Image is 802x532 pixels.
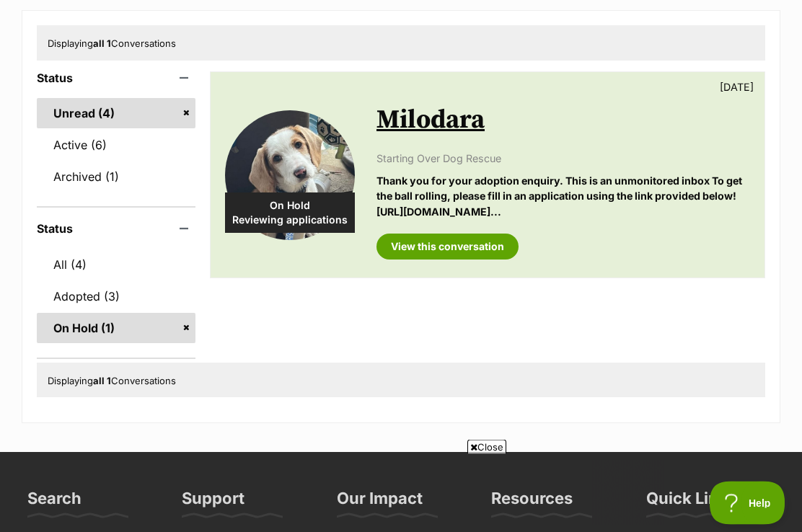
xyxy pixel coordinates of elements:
header: Status [37,223,195,236]
h3: Search [27,489,81,518]
header: Status [37,72,195,85]
strong: all 1 [93,38,111,50]
span: Reviewing applications [225,213,355,228]
iframe: Advertisement [138,460,664,525]
a: Adopted (3) [37,282,195,312]
iframe: Help Scout Beacon - Open [710,482,788,525]
div: On Hold [225,193,355,234]
p: Starting Over Dog Rescue [376,151,750,167]
span: Displaying Conversations [48,376,176,387]
span: Displaying Conversations [48,38,176,50]
h3: Quick Links [646,489,736,518]
p: Thank you for your adoption enquiry. This is an unmonitored inbox To get the ball rolling, please... [376,174,750,220]
p: [DATE] [720,80,754,95]
strong: all 1 [93,376,111,387]
a: On Hold (1) [37,314,195,344]
a: Archived (1) [37,162,195,192]
a: Unread (4) [37,99,195,129]
span: Close [467,440,506,454]
img: Milodara [225,111,355,241]
a: All (4) [37,250,195,280]
a: Milodara [376,105,485,137]
a: Active (6) [37,130,195,161]
a: View this conversation [376,234,519,260]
